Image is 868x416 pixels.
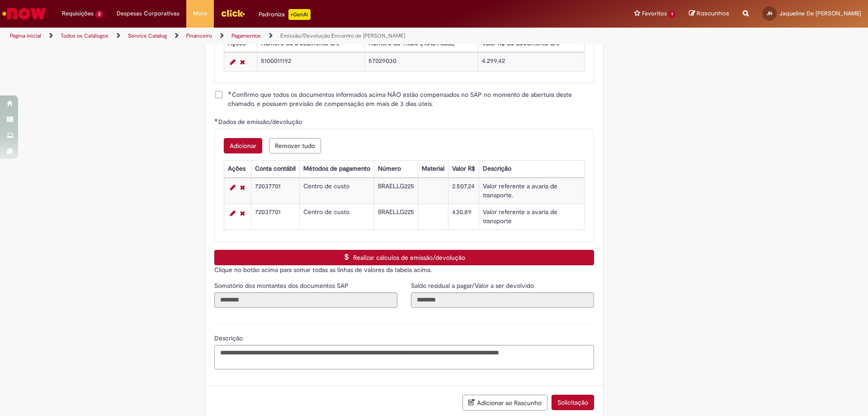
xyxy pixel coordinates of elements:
[689,10,729,18] a: Rascunhos
[228,90,594,108] span: Confirmo que todos os documentos informados acima NÃO estão compensados no SAP no momento de aber...
[224,160,251,177] th: Ações
[299,160,374,177] th: Métodos de pagamento
[669,10,675,18] span: 1
[478,53,584,71] td: 4.299,42
[7,28,572,44] ul: Trilhas de página
[374,160,418,177] th: Número
[479,160,584,177] th: Descrição
[1,5,47,23] img: ServiceNow
[186,32,212,39] a: Financeiro
[228,208,238,219] a: Editar Linha 2
[224,138,262,153] button: Adicionar uma linha para Dados de emissão/devolução
[238,57,247,67] a: Remover linha 1
[374,178,418,204] td: BRAELLG225
[552,395,594,410] button: Solicitação
[61,32,108,39] a: Todos os Catálogos
[218,118,304,126] span: Dados de emissão/devolução
[259,9,311,20] div: Padroniza
[257,53,364,71] td: 5100011192
[418,160,448,177] th: Material
[214,118,218,122] span: Obrigatório Preenchido
[214,281,350,290] label: Somente leitura - Somatório dos montantes dos documentos SAP
[479,204,584,230] td: Valor referente a avaria de transporte
[779,10,861,17] span: Jaqueline De [PERSON_NAME]
[228,57,238,67] a: Editar Linha 1
[238,208,247,219] a: Remover linha 2
[299,178,374,204] td: Centro de custo
[214,292,397,308] input: Somatório dos montantes dos documentos SAP
[238,182,247,193] a: Remover linha 1
[448,178,479,204] td: 2.507,24
[479,178,584,204] td: Valor referente a avaria de transporte.
[251,160,299,177] th: Conta contábil
[228,91,232,95] span: Obrigatório Preenchido
[221,6,245,20] img: click_logo_yellow_360x200.png
[62,9,94,18] span: Requisições
[128,32,167,39] a: Service Catalog
[697,9,729,18] span: Rascunhos
[364,53,478,71] td: 57029030
[448,160,479,177] th: Valor R$
[288,9,311,20] p: +GenAi
[10,32,41,39] a: Página inicial
[767,10,772,16] span: JN
[231,32,261,39] a: Pagamentos
[411,292,594,308] input: Saldo residual a pagar/Valor a ser devolvido
[411,282,536,290] span: Somente leitura - Saldo residual a pagar/Valor a ser devolvido
[228,182,238,193] a: Editar Linha 1
[214,282,350,290] span: Somente leitura - Somatório dos montantes dos documentos SAP
[251,178,299,204] td: 72037701
[411,281,536,290] label: Somente leitura - Saldo residual a pagar/Valor a ser devolvido
[214,250,594,265] button: Realizar cálculos de emissão/devolução
[448,204,479,230] td: 430,89
[374,204,418,230] td: BRAELLG225
[95,10,103,18] span: 3
[193,9,207,18] span: More
[280,32,405,39] a: Emissão/Devolução Encontro de [PERSON_NAME]
[214,265,594,274] p: Clique no botão acima para somar todas as linhas de valores da tabela acima.
[299,204,374,230] td: Centro de custo
[269,138,321,153] button: Remover todas as linhas de Dados de emissão/devolução
[642,9,667,18] span: Favoritos
[117,9,179,18] span: Despesas Corporativas
[214,345,594,369] textarea: Descrição
[462,395,547,411] button: Adicionar ao Rascunho
[251,204,299,230] td: 72037701
[214,334,245,342] span: Descrição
